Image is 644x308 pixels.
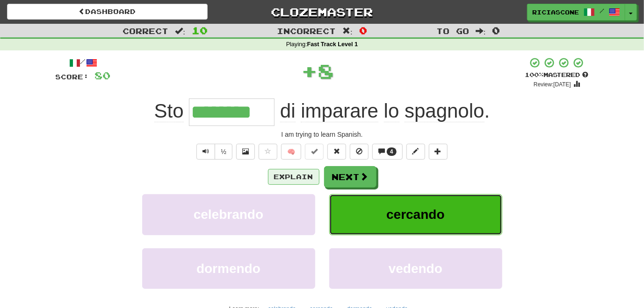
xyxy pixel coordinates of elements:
[301,100,378,122] span: imparare
[429,144,448,160] button: Add to collection (alt+a)
[386,207,445,222] span: cercando
[405,100,484,122] span: spagnolo
[359,25,367,36] span: 0
[527,4,625,21] a: RICIASCONE /
[56,73,89,81] span: Score:
[236,144,255,160] button: Show image (alt+x)
[7,4,208,20] a: Dashboard
[342,27,353,35] span: :
[222,4,422,20] a: Clozemaster
[142,194,315,235] button: celebrando
[280,100,296,122] span: di
[390,148,393,155] span: 4
[436,26,469,35] span: To go
[175,27,185,35] span: :
[215,144,232,160] button: ½
[307,41,358,48] strong: Fast Track Level 1
[277,26,336,35] span: Incorrect
[275,100,490,122] span: .
[259,144,277,160] button: Favorite sentence (alt+f)
[95,70,111,81] span: 80
[329,248,502,289] button: vedendo
[196,261,260,276] span: dormendo
[281,144,301,160] button: 🧠
[56,130,589,139] div: I am trying to learn Spanish.
[492,25,500,36] span: 0
[302,57,318,85] span: +
[525,71,589,79] div: Mastered
[154,100,184,122] span: Sto
[600,7,604,14] span: /
[372,144,403,160] button: 4
[195,144,232,160] div: Text-to-speech controls
[476,27,486,35] span: :
[324,166,376,188] button: Next
[384,100,399,122] span: lo
[532,8,579,16] span: RICIASCONE
[142,248,315,289] button: dormendo
[350,144,369,160] button: Ignore sentence (alt+i)
[305,144,324,160] button: Set this sentence to 100% Mastered (alt+m)
[406,144,425,160] button: Edit sentence (alt+d)
[318,59,334,83] span: 8
[56,57,111,69] div: /
[525,71,544,78] span: 100 %
[329,194,502,235] button: cercando
[327,144,346,160] button: Reset to 0% Mastered (alt+r)
[194,207,263,222] span: celebrando
[196,144,215,160] button: Play sentence audio (ctl+space)
[268,169,319,185] button: Explain
[389,261,442,276] span: vedendo
[192,25,208,36] span: 10
[534,81,571,88] small: Review: [DATE]
[123,26,168,35] span: Correct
